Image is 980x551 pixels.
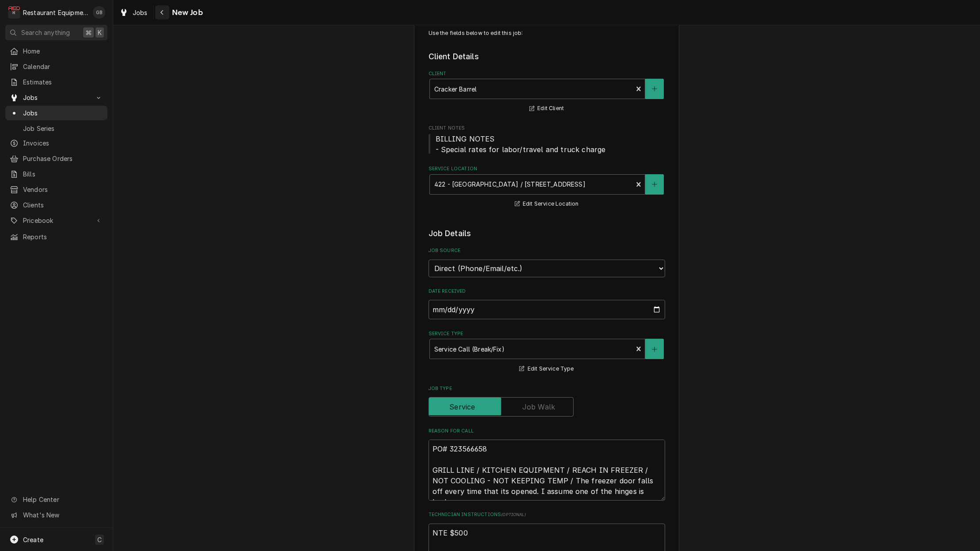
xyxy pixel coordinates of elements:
label: Client [429,70,665,77]
span: Client Notes [429,125,665,132]
textarea: PO# 323566658 GRILL LINE / KITCHEN EQUIPMENT / REACH IN FREEZER / NOT COOLING - NOT KEEPING TEMP ... [429,440,665,501]
span: Jobs [23,93,90,102]
span: Calendar [23,62,103,71]
label: Date Received [429,288,665,295]
span: Home [23,46,103,56]
svg: Create New Location [652,181,657,187]
a: Bills [5,167,107,181]
div: Restaurant Equipment Diagnostics [23,8,88,17]
button: Search anything⌘K [5,25,107,40]
label: Job Type [429,385,665,392]
span: BILLING NOTES - Special rates for labor/travel and truck charge [436,134,606,154]
a: Go to Help Center [5,492,107,507]
label: Reason For Call [429,428,665,435]
a: Purchase Orders [5,151,107,166]
a: Jobs [116,5,151,20]
label: Service Location [429,165,665,172]
input: yyyy-mm-dd [429,300,665,319]
label: Technician Instructions [429,511,665,518]
span: Job Series [23,124,103,133]
div: Job Source [429,247,665,277]
legend: Client Details [429,51,665,62]
p: Use the fields below to edit this job: [429,29,665,37]
label: Service Type [429,330,665,337]
span: ( optional ) [501,512,526,517]
a: Vendors [5,182,107,197]
button: Create New Service [645,339,664,359]
button: Edit Service Location [513,199,580,210]
a: Clients [5,198,107,212]
span: Jobs [133,8,148,17]
a: Calendar [5,59,107,74]
a: Go to Jobs [5,90,107,105]
div: Reason For Call [429,428,665,501]
svg: Create New Service [652,346,657,352]
span: Jobs [23,108,103,118]
button: Create New Client [645,79,664,99]
label: Job Source [429,247,665,254]
span: Help Center [23,495,102,504]
span: Bills [23,169,103,179]
div: Job Type [429,385,665,417]
a: Go to Pricebook [5,213,107,228]
a: Reports [5,230,107,244]
a: Invoices [5,136,107,150]
a: Home [5,44,107,58]
span: Purchase Orders [23,154,103,163]
div: Client [429,70,665,114]
button: Edit Client [528,103,565,114]
a: Estimates [5,75,107,89]
span: Clients [23,200,103,210]
span: Create [23,536,43,543]
button: Create New Location [645,174,664,195]
span: Vendors [23,185,103,194]
span: Client Notes [429,134,665,155]
svg: Create New Client [652,86,657,92]
div: Service Type [429,330,665,374]
a: Jobs [5,106,107,120]
div: Client Notes [429,125,665,154]
button: Navigate back [155,5,169,19]
div: R [8,6,20,19]
span: C [97,535,102,544]
div: Restaurant Equipment Diagnostics's Avatar [8,6,20,19]
a: Job Series [5,121,107,136]
div: Service Location [429,165,665,209]
div: Gary Beaver's Avatar [93,6,105,19]
span: New Job [169,7,203,19]
span: K [98,28,102,37]
legend: Job Details [429,228,665,239]
span: Search anything [21,28,70,37]
a: Go to What's New [5,508,107,522]
span: Reports [23,232,103,241]
span: Pricebook [23,216,90,225]
span: ⌘ [85,28,92,37]
div: GB [93,6,105,19]
div: Date Received [429,288,665,319]
span: Estimates [23,77,103,87]
span: Invoices [23,138,103,148]
button: Edit Service Type [518,364,575,375]
span: What's New [23,510,102,520]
